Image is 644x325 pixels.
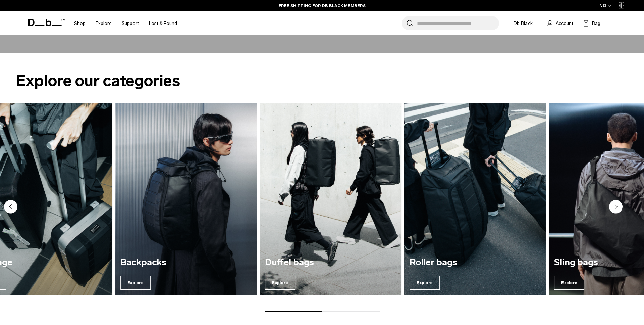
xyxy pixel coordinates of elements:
div: 5 / 7 [404,103,546,295]
h3: Roller bags [410,258,541,268]
div: 4 / 7 [260,103,401,295]
a: Account [547,19,573,27]
a: Lost & Found [149,11,177,35]
span: Account [556,20,573,27]
a: Backpacks Explore [115,103,257,295]
a: Roller bags Explore [404,103,546,295]
h2: Explore our categories [16,69,628,93]
a: Duffel bags Explore [260,103,401,295]
span: Explore [265,276,295,290]
nav: Main Navigation [69,11,182,35]
h3: Duffel bags [265,258,396,268]
span: Bag [592,20,600,27]
span: Explore [554,276,584,290]
h3: Backpacks [120,258,252,268]
div: 3 / 7 [115,103,257,295]
a: Db Black [509,16,537,30]
a: Explore [96,11,112,35]
a: Shop [74,11,86,35]
span: Explore [120,276,151,290]
span: Explore [410,276,440,290]
button: Bag [583,19,600,27]
a: Support [122,11,139,35]
a: FREE SHIPPING FOR DB BLACK MEMBERS [279,3,366,9]
button: Previous slide [4,200,17,215]
button: Next slide [609,200,623,215]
